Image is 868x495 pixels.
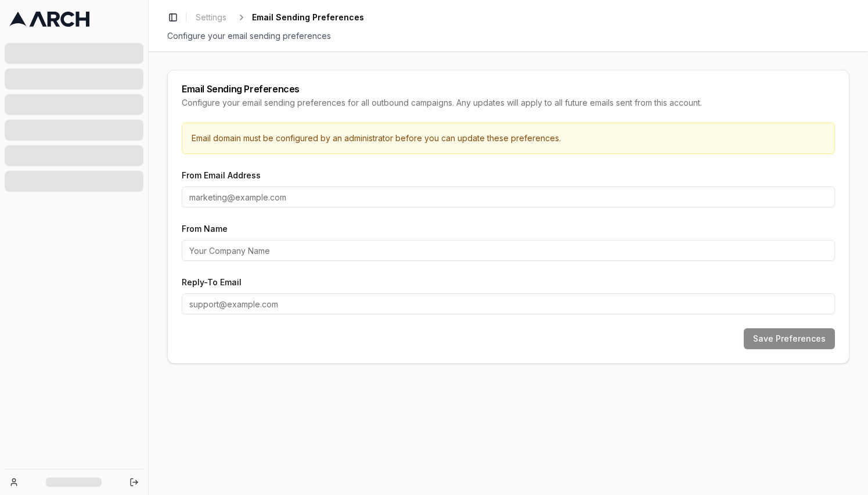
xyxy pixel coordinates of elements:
[182,293,835,314] input: support@example.com
[182,186,835,207] input: marketing@example.com
[182,97,835,109] div: Configure your email sending preferences for all outbound campaigns. Any updates will apply to al...
[182,224,228,234] label: From Name
[191,9,231,26] a: Settings
[182,170,261,180] label: From Email Address
[182,240,835,261] input: Your Company Name
[252,12,364,23] span: Email Sending Preferences
[196,12,226,23] span: Settings
[182,84,835,94] div: Email Sending Preferences
[192,132,825,144] p: Email domain must be configured by an administrator before you can update these preferences.
[191,9,364,26] nav: breadcrumb
[126,474,142,490] button: Log out
[182,277,242,287] label: Reply-To Email
[167,30,849,42] div: Configure your email sending preferences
